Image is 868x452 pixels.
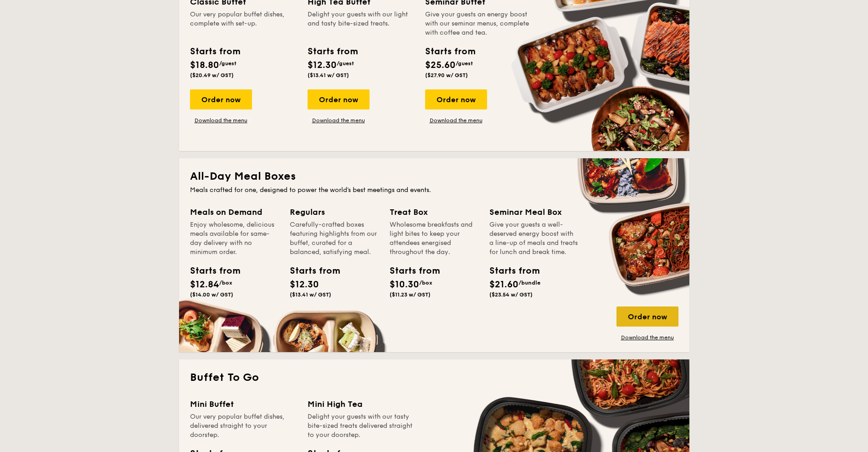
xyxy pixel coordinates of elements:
[425,89,487,109] div: Order now
[519,280,540,286] span: /bundle
[290,279,319,290] span: $12.30
[489,279,519,290] span: $21.60
[190,412,297,440] div: Our very popular buffet dishes, delivered straight to your doorstep.
[308,60,337,71] span: $12.30
[390,220,478,257] div: Wholesome breakfasts and light bites to keep your attendees energised throughout the day.
[390,206,478,218] div: Treat Box
[190,72,234,78] span: ($20.49 w/ GST)
[190,398,297,410] div: Mini Buffet
[489,206,578,218] div: Seminar Meal Box
[290,264,331,278] div: Starts from
[419,280,432,286] span: /box
[219,60,236,67] span: /guest
[190,220,279,257] div: Enjoy wholesome, delicious meals available for same-day delivery with no minimum order.
[308,10,414,37] div: Delight your guests with our light and tasty bite-sized treats.
[390,264,431,278] div: Starts from
[290,206,379,218] div: Regulars
[489,220,578,257] div: Give your guests a well-deserved energy boost with a line-up of meals and treats for lunch and br...
[489,264,530,278] div: Starts from
[190,45,240,58] div: Starts from
[489,291,533,298] span: ($23.54 w/ GST)
[616,307,678,327] div: Order now
[190,186,678,195] div: Meals crafted for one, designed to power the world's best meetings and events.
[390,291,431,298] span: ($11.23 w/ GST)
[219,280,232,286] span: /box
[190,169,678,184] h2: All-Day Meal Boxes
[290,220,379,257] div: Carefully-crafted boxes featuring highlights from our buffet, curated for a balanced, satisfying ...
[308,45,357,58] div: Starts from
[290,291,331,298] span: ($13.41 w/ GST)
[190,60,219,71] span: $18.80
[308,398,414,410] div: Mini High Tea
[190,279,219,290] span: $12.84
[425,117,487,124] a: Download the menu
[390,279,419,290] span: $10.30
[190,117,252,124] a: Download the menu
[190,264,231,278] div: Starts from
[425,60,456,71] span: $25.60
[308,412,414,440] div: Delight your guests with our tasty bite-sized treats delivered straight to your doorstep.
[308,72,349,78] span: ($13.41 w/ GST)
[190,370,678,385] h2: Buffet To Go
[337,60,354,67] span: /guest
[456,60,473,67] span: /guest
[425,45,475,58] div: Starts from
[616,334,678,341] a: Download the menu
[190,10,297,37] div: Our very popular buffet dishes, complete with set-up.
[190,206,279,218] div: Meals on Demand
[425,72,468,78] span: ($27.90 w/ GST)
[308,89,370,109] div: Order now
[425,10,532,37] div: Give your guests an energy boost with our seminar menus, complete with coffee and tea.
[308,117,370,124] a: Download the menu
[190,89,252,109] div: Order now
[190,291,233,298] span: ($14.00 w/ GST)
